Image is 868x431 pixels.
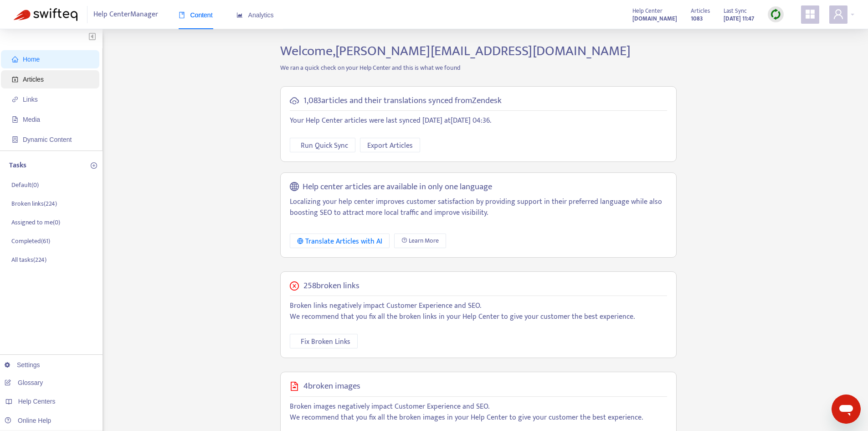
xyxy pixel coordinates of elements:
span: Content [179,11,213,19]
h5: 258 broken links [303,281,360,291]
span: link [12,96,18,103]
p: Default ( 0 ) [11,180,39,190]
a: Settings [5,361,40,369]
strong: 1083 [691,14,703,24]
span: plus-circle [91,162,97,169]
span: appstore [805,9,816,20]
span: container [12,136,18,143]
img: sync.dc5367851b00ba804db3.png [770,9,781,20]
span: Articles [691,6,710,16]
img: Swifteq [14,8,77,21]
span: home [12,56,18,62]
span: account-book [12,76,18,83]
iframe: Button to launch messaging window [832,395,861,424]
span: Welcome, [PERSON_NAME][EMAIL_ADDRESS][DOMAIN_NAME] [280,40,631,62]
button: Run Quick Sync [290,138,355,152]
span: file-image [12,116,18,123]
p: Broken images negatively impact Customer Experience and SEO. We recommend that you fix all the br... [290,401,667,423]
span: Help Center Manager [93,6,158,23]
span: area-chart [236,12,243,18]
a: [DOMAIN_NAME] [632,13,677,24]
button: Translate Articles with AI [290,234,390,248]
p: Localizing your help center improves customer satisfaction by providing support in their preferre... [290,197,667,218]
strong: [DATE] 11:47 [724,14,754,24]
span: Dynamic Content [23,136,72,143]
span: Last Sync [724,6,747,16]
button: Fix Broken Links [290,334,358,348]
span: cloud-sync [290,96,299,105]
p: Broken links ( 224 ) [11,199,57,208]
span: Help Center [632,6,663,16]
span: file-image [290,382,299,391]
span: book [179,12,185,18]
p: Your Help Center articles were last synced [DATE] at [DATE] 04:36 . [290,115,667,126]
h5: Help center articles are available in only one language [303,182,492,192]
a: Learn More [394,234,446,248]
span: Media [23,116,40,123]
span: Learn More [409,236,439,246]
span: user [833,9,844,20]
button: Export Articles [360,138,420,152]
div: Translate Articles with AI [297,236,382,247]
h5: 4 broken images [303,381,360,392]
p: Completed ( 61 ) [11,236,50,246]
span: global [290,182,299,192]
span: close-circle [290,281,299,291]
a: Online Help [5,417,51,424]
p: All tasks ( 224 ) [11,255,46,265]
a: Glossary [5,379,43,386]
span: Run Quick Sync [301,140,348,151]
span: Links [23,96,38,103]
p: Assigned to me ( 0 ) [11,218,60,227]
p: We ran a quick check on your Help Center and this is what we found [273,63,683,73]
span: Home [23,56,40,63]
p: Broken links negatively impact Customer Experience and SEO. We recommend that you fix all the bro... [290,301,667,322]
h5: 1,083 articles and their translations synced from Zendesk [303,96,502,106]
p: Tasks [9,160,26,171]
span: Export Articles [367,140,413,151]
span: Analytics [236,11,274,19]
span: Help Centers [18,398,56,405]
span: Fix Broken Links [301,336,350,348]
span: Articles [23,76,44,83]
